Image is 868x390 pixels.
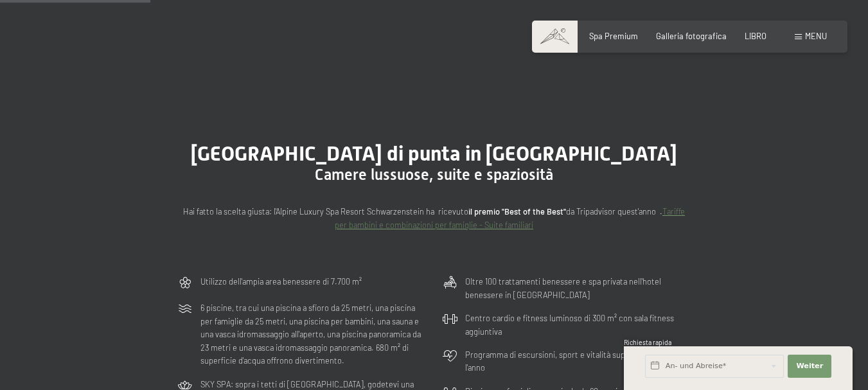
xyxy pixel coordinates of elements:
[465,313,674,336] font: Centro cardio e fitness luminoso di 300 m² con sala fitness aggiuntiva
[745,31,766,41] a: LIBRO
[200,303,421,366] font: 6 piscine, tra cui una piscina a sfioro da 25 metri, una piscina per famiglie da 25 metri, una pi...
[796,361,823,371] span: Weiter
[183,206,468,217] font: Hai fatto la scelta giusta: l'Alpine Luxury Spa Resort Schwarzenstein ha ricevuto
[315,166,553,184] font: Camere lussuose, suite e spaziosità
[656,31,727,41] a: Galleria fotografica
[200,276,362,287] font: Utilizzo dell'ampia area benessere di 7.700 m²
[465,350,686,373] font: Programma di escursioni, sport e vitalità supervisionato tutto l'anno
[465,276,661,299] font: Oltre 100 trattamenti benessere e spa privata nell'hotel benessere in [GEOGRAPHIC_DATA]
[805,31,827,41] font: menu
[624,339,671,346] font: Richiesta rapida
[788,355,831,378] button: Weiter
[335,206,685,229] a: Tariffe per bambini e combinazioni per famiglie - Suite familiari
[468,206,566,217] font: il premio "Best of the Best"
[589,31,638,41] a: Spa Premium
[191,141,677,166] font: [GEOGRAPHIC_DATA] di punta in [GEOGRAPHIC_DATA]
[566,206,662,217] font: da Tripadvisor quest'anno .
